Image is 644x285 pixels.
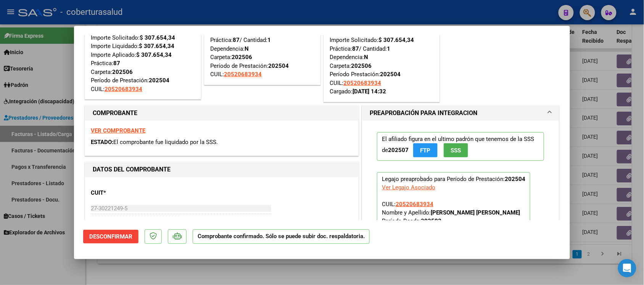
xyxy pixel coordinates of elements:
[505,176,525,183] strong: 202504
[232,54,252,61] strong: 202506
[351,62,372,69] strong: 202506
[618,259,636,277] div: Open Intercom Messenger
[377,172,530,254] p: Legajo preaprobado para Período de Prestación:
[371,28,378,35] strong: DS
[93,166,171,173] strong: DATOS DEL COMPROBANTE
[93,109,137,117] strong: COMPROBANTE
[420,147,431,154] span: FTP
[113,139,218,146] span: El comprobante fue liquidado por la SSS.
[370,109,477,118] h1: PREAPROBACIÓN PARA INTEGRACION
[140,34,175,41] strong: $ 307.654,34
[83,230,138,243] button: Desconfirmar
[377,132,544,161] p: El afiliado figura en el ultimo padrón que tenemos de la SSS de
[268,62,289,69] strong: 202504
[193,229,370,244] p: Comprobante confirmado. Sólo se puede subir doc. respaldatoria.
[413,143,438,157] button: FTP
[352,45,359,52] strong: 87
[149,77,169,84] strong: 202504
[421,218,441,224] strong: 202503
[233,37,240,43] strong: 87
[89,233,132,240] span: Desconfirmar
[431,209,520,216] strong: [PERSON_NAME] [PERSON_NAME]
[267,37,271,43] strong: 1
[91,189,169,197] p: CUIT
[105,86,142,93] span: 20520683934
[330,19,434,96] div: Tipo de Archivo: Importe Solicitado: Práctica: / Cantidad: Dependencia: Carpeta: Período Prestaci...
[353,88,386,95] strong: [DATE] 14:32
[259,28,295,35] strong: $ 307.654,34
[136,51,172,58] strong: $ 307.654,34
[387,45,390,52] strong: 1
[91,25,195,93] div: Tipo de Archivo: Importe Solicitado: Importe Liquidado: Importe Aplicado: Práctica: Carpeta: Perí...
[444,143,468,157] button: SSS
[210,19,314,79] div: Tipo de Archivo: Importe Solicitado: Práctica: / Cantidad: Dependencia: Carpeta: Período de Prest...
[343,80,381,86] span: 20520683934
[451,147,461,154] span: SSS
[382,183,435,192] div: Ver Legajo Asociado
[382,201,520,250] span: CUIL: Nombre y Apellido: Período Desde: Período Hasta: Admite Dependencia:
[362,106,559,121] mat-expansion-panel-header: PREAPROBACIÓN PARA INTEGRACION
[396,201,433,208] span: 20520683934
[113,60,120,67] strong: 87
[245,45,249,52] strong: N
[388,147,409,154] strong: 202507
[378,37,414,43] strong: $ 307.654,34
[364,54,368,61] strong: N
[224,71,262,78] span: 20520683934
[91,127,145,134] a: VER COMPROBANTE
[112,69,133,75] strong: 202506
[362,121,559,271] div: PREAPROBACIÓN PARA INTEGRACION
[139,43,174,50] strong: $ 307.654,34
[380,71,401,78] strong: 202504
[91,139,113,146] span: ESTADO:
